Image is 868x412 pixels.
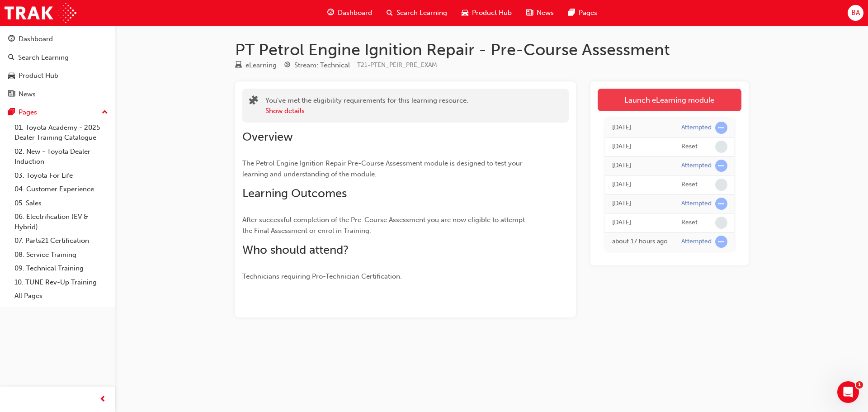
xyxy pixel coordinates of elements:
div: Thu Aug 28 2025 12:07:22 GMT+1000 (Australian Eastern Standard Time) [612,180,668,190]
span: target-icon [284,62,291,70]
div: Reset [681,142,698,151]
a: 04. Customer Experience [11,182,112,196]
div: Thu Aug 28 2025 12:19:37 GMT+1000 (Australian Eastern Standard Time) [612,123,668,133]
div: News [19,89,36,99]
a: Dashboard [4,31,112,47]
a: pages-iconPages [561,4,604,22]
span: learningRecordVerb_NONE-icon [715,141,727,153]
div: Reset [681,218,698,227]
div: Attempted [681,161,712,170]
span: search-icon [8,54,14,62]
a: 03. Toyota For Life [11,169,112,183]
span: Learning resource code [357,61,437,69]
div: eLearning [245,60,277,71]
div: Dashboard [19,34,53,44]
a: 10. TUNE Rev-Up Training [11,275,112,289]
span: learningRecordVerb_ATTEMPT-icon [715,160,727,172]
span: After successful completion of the Pre-Course Assessment you are now eligible to attempt the Fina... [242,216,527,235]
img: Trak [5,3,76,23]
button: Pages [4,104,112,121]
span: car-icon [462,7,468,19]
span: BA [851,8,860,18]
span: prev-icon [99,394,106,405]
span: puzzle-icon [249,96,258,107]
span: learningRecordVerb_NONE-icon [715,179,727,191]
span: pages-icon [8,109,15,117]
span: The Petrol Engine Ignition Repair Pre-Course Assessment module is designed to test your learning ... [242,159,524,178]
a: 09. Technical Training [11,261,112,275]
div: Attempted [681,123,712,132]
span: learningRecordVerb_ATTEMPT-icon [715,122,727,134]
a: Product Hub [4,67,112,84]
span: learningRecordVerb_ATTEMPT-icon [715,236,727,248]
span: learningRecordVerb_NONE-icon [715,217,727,229]
span: Search Learning [396,8,447,18]
div: Thu Aug 28 2025 08:36:39 GMT+1000 (Australian Eastern Standard Time) [612,218,668,228]
div: Wed Aug 27 2025 19:44:34 GMT+1000 (Australian Eastern Standard Time) [612,237,668,247]
a: 07. Parts21 Certification [11,234,112,248]
a: All Pages [11,289,112,303]
div: Thu Aug 28 2025 08:36:41 GMT+1000 (Australian Eastern Standard Time) [612,199,668,209]
a: search-iconSearch Learning [379,4,454,22]
span: car-icon [8,72,15,80]
div: Stream: Technical [294,60,350,71]
span: News [537,8,554,18]
span: guage-icon [327,7,334,19]
span: Learning Outcomes [242,186,347,200]
div: Reset [681,180,698,189]
span: Overview [242,130,293,144]
a: car-iconProduct Hub [454,4,519,22]
span: Technicians requiring Pro-Technician Certification. [242,272,402,280]
div: You've met the eligibility requirements for this learning resource. [265,95,468,116]
div: Search Learning [18,52,69,63]
span: learningRecordVerb_ATTEMPT-icon [715,198,727,210]
iframe: Intercom live chat [837,381,859,403]
span: news-icon [526,7,533,19]
div: Pages [19,107,37,118]
button: Show details [265,106,305,116]
a: News [4,86,112,103]
a: 06. Electrification (EV & Hybrid) [11,210,112,234]
div: Thu Aug 28 2025 12:19:36 GMT+1000 (Australian Eastern Standard Time) [612,142,668,152]
a: 05. Sales [11,196,112,210]
span: Who should attend? [242,243,349,257]
span: 1 [856,381,863,388]
a: 08. Service Training [11,248,112,262]
a: Search Learning [4,49,112,66]
span: guage-icon [8,35,15,43]
span: Pages [579,8,597,18]
a: 02. New - Toyota Dealer Induction [11,145,112,169]
span: pages-icon [568,7,575,19]
div: Attempted [681,199,712,208]
span: Dashboard [338,8,372,18]
a: guage-iconDashboard [320,4,379,22]
div: Product Hub [19,71,58,81]
div: Thu Aug 28 2025 12:07:26 GMT+1000 (Australian Eastern Standard Time) [612,161,668,171]
span: search-icon [387,7,393,19]
div: Type [235,60,277,71]
a: news-iconNews [519,4,561,22]
button: BA [848,5,863,21]
span: learningResourceType_ELEARNING-icon [235,62,242,70]
a: 01. Toyota Academy - 2025 Dealer Training Catalogue [11,121,112,145]
span: Product Hub [472,8,512,18]
button: DashboardSearch LearningProduct HubNews [4,29,112,104]
h1: PT Petrol Engine Ignition Repair - Pre-Course Assessment [235,40,749,60]
div: Stream [284,60,350,71]
a: Launch eLearning module [598,89,741,111]
div: Attempted [681,237,712,246]
span: news-icon [8,90,15,99]
span: up-icon [102,107,108,118]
